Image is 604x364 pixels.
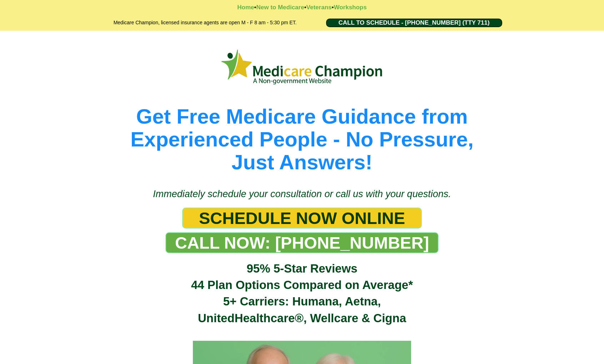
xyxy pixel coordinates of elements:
strong: • [254,4,256,11]
span: SCHEDULE NOW ONLINE [199,208,405,228]
span: CALL TO SCHEDULE - [PHONE_NUMBER] (TTY 711) [338,19,489,26]
a: Home [237,4,254,11]
span: Immediately schedule your consultation or call us with your questions. [153,189,451,199]
h2: Medicare Champion, licensed insurance agents are open M - F 8 am - 5:30 pm ET. [95,19,315,27]
span: 44 Plan Options Compared on Average* [191,278,413,291]
a: Workshops [334,4,366,11]
a: CALL NOW: 1-888-344-8881 [165,232,439,253]
span: 95% 5-Star Reviews [246,262,357,275]
span: CALL NOW: [PHONE_NUMBER] [175,233,429,253]
a: New to Medicare [256,4,304,11]
strong: • [331,4,334,11]
a: CALL TO SCHEDULE - 1-888-344-8881 (TTY 711) [326,19,502,27]
span: Just Answers! [231,150,372,174]
span: Get Free Medicare Guidance from Experienced People - No Pressure, [130,105,474,151]
span: UnitedHealthcare®, Wellcare & Cigna [198,311,406,325]
a: Veterans [306,4,332,11]
a: SCHEDULE NOW ONLINE [182,208,422,229]
span: 5+ Carriers: Humana, Aetna, [223,295,381,308]
strong: • [304,4,306,11]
